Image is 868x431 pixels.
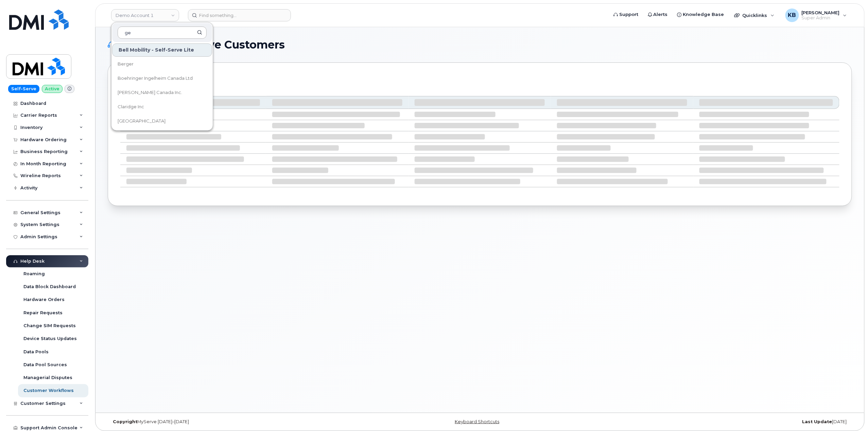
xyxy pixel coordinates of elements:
[118,61,134,68] span: Berger
[112,72,212,85] a: Boehringer Ingelheim Canada Ltd
[604,419,852,425] div: [DATE]
[118,26,207,39] input: Search
[112,57,212,71] a: Berger
[113,419,137,424] strong: Copyright
[118,75,193,82] span: Boehringer Ingelheim Canada Ltd
[118,104,144,110] span: Claridge Inc
[112,43,212,57] div: Bell Mobility - Self-Serve Lite
[802,419,832,424] strong: Last Update
[455,419,500,424] a: Keyboard Shortcuts
[112,86,212,99] a: [PERSON_NAME] Canada Inc.
[118,89,182,96] span: [PERSON_NAME] Canada Inc.
[112,114,212,128] a: [GEOGRAPHIC_DATA]
[118,118,166,125] span: [GEOGRAPHIC_DATA]
[112,100,212,114] a: Claridge Inc
[108,419,356,425] div: MyServe [DATE]–[DATE]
